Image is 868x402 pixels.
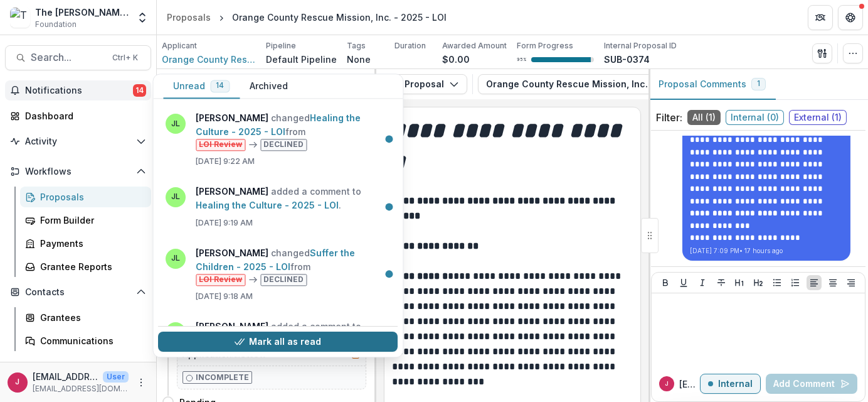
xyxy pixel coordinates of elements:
[196,111,390,151] p: changed from
[196,246,390,286] p: changed from
[33,383,129,394] p: [EMAIL_ADDRESS][DOMAIN_NAME]
[807,275,822,290] button: Align Left
[676,275,691,290] button: Underline
[40,214,141,227] div: Form Builder
[656,110,682,125] p: Filter:
[10,8,30,28] img: The Bolick Foundation
[808,5,833,30] button: Partners
[33,370,98,383] p: [EMAIL_ADDRESS][DOMAIN_NAME]
[162,53,256,66] a: Orange County Rescue Mission, Inc.
[40,334,141,347] div: Communications
[240,74,298,99] button: Archived
[196,112,361,137] a: Healing the Culture - 2025 - LOI
[690,246,843,256] p: [DATE] 7:09 PM • 17 hours ago
[347,40,366,52] p: Tags
[751,275,766,290] button: Heading 2
[732,275,747,290] button: Heading 1
[20,307,151,328] a: Grantees
[196,185,390,212] p: added a comment to .
[726,110,784,125] span: Internal ( 0 )
[718,379,753,389] p: Internal
[700,374,761,394] button: Internal
[838,5,863,30] button: Get Help
[347,53,371,66] p: None
[788,275,803,290] button: Ordered List
[844,275,859,290] button: Align Right
[20,187,151,207] a: Proposals
[266,53,337,66] p: Default Pipeline
[442,40,507,52] p: Awarded Amount
[162,8,216,26] a: Proposals
[232,11,447,24] div: Orange County Rescue Mission, Inc. - 2025 - LOI
[25,85,133,96] span: Notifications
[517,55,526,64] p: 95 %
[381,74,467,94] button: Proposal
[167,11,211,24] div: Proposals
[266,40,296,52] p: Pipeline
[5,80,151,100] button: Notifications14
[110,51,140,65] div: Ctrl + K
[648,69,776,100] button: Proposal Comments
[162,40,197,52] p: Applicant
[35,6,129,19] div: The [PERSON_NAME] Foundation
[40,237,141,250] div: Payments
[134,375,149,390] button: More
[679,378,700,391] p: [EMAIL_ADDRESS][DOMAIN_NAME]
[766,374,857,394] button: Add Comment
[517,40,573,52] p: Form Progress
[604,53,650,66] p: SUB-0374
[40,260,141,273] div: Grantee Reports
[825,275,840,290] button: Align Center
[103,371,129,383] p: User
[25,287,131,298] span: Contacts
[196,320,390,347] p: added a comment to .
[196,372,249,383] p: Incomplete
[5,356,151,376] button: Open Data & Reporting
[665,381,669,387] div: jcline@bolickfoundation.org
[604,40,677,52] p: Internal Proposal ID
[35,19,77,30] span: Foundation
[478,74,743,94] button: Orange County Rescue Mission, Inc. - 2025 - LOI
[770,275,785,290] button: Bullet List
[658,275,673,290] button: Bold
[20,330,151,351] a: Communications
[16,378,20,386] div: jcline@bolickfoundation.org
[20,210,151,231] a: Form Builder
[134,5,151,30] button: Open entity switcher
[196,247,355,272] a: Suffer the Children - 2025 - LOI
[5,282,151,302] button: Open Contacts
[40,190,141,204] div: Proposals
[163,74,240,99] button: Unread
[20,233,151,254] a: Payments
[695,275,710,290] button: Italicize
[687,110,721,125] span: All ( 1 )
[5,106,151,126] a: Dashboard
[25,136,131,147] span: Activity
[25,166,131,177] span: Workflows
[757,79,760,88] span: 1
[20,256,151,277] a: Grantee Reports
[5,131,151,151] button: Open Activity
[25,109,141,122] div: Dashboard
[25,361,131,372] span: Data & Reporting
[789,110,847,125] span: External ( 1 )
[133,84,146,97] span: 14
[40,311,141,324] div: Grantees
[196,200,339,210] a: Healing the Culture - 2025 - LOI
[162,8,452,26] nav: breadcrumb
[442,53,470,66] p: $0.00
[158,332,398,352] button: Mark all as read
[216,82,224,90] span: 14
[394,40,426,52] p: Duration
[5,161,151,182] button: Open Workflows
[31,52,105,63] span: Search...
[5,45,151,70] button: Search...
[714,275,729,290] button: Strike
